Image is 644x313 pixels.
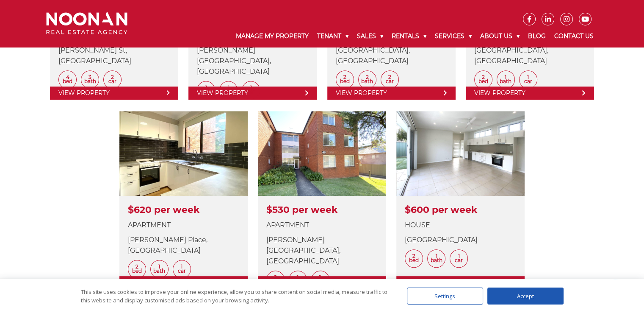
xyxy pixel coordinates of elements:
[387,25,431,47] a: Rentals
[550,25,598,47] a: Contact Us
[524,25,550,47] a: Blog
[476,25,524,47] a: About Us
[431,25,476,47] a: Services
[313,25,353,47] a: Tenant
[232,25,313,47] a: Manage My Property
[81,288,390,305] div: This site uses cookies to improve your online experience, allow you to share content on social me...
[487,288,564,305] div: Accept
[353,25,387,47] a: Sales
[407,288,483,305] div: Settings
[46,12,127,35] img: Noonan Real Estate Agency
